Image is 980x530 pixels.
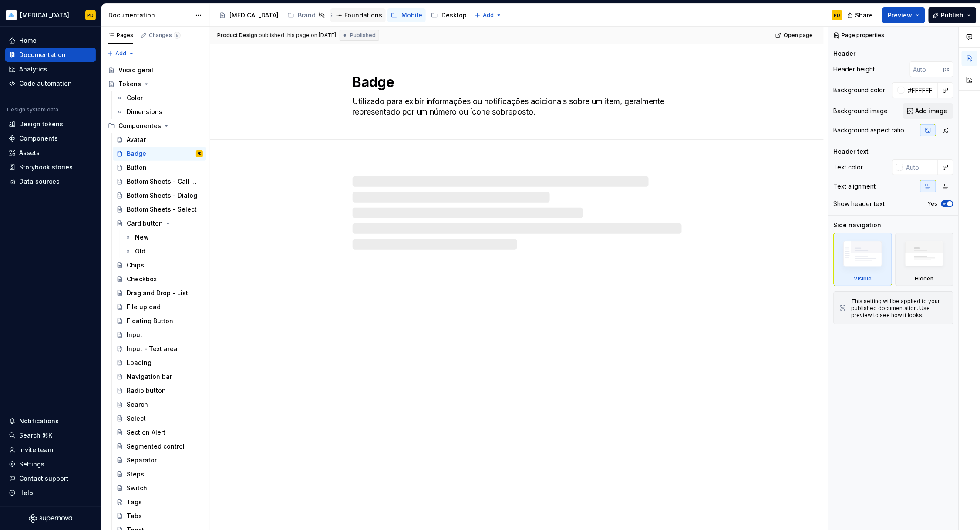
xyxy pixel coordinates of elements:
a: Steps [113,467,206,481]
div: Tokens [118,80,141,88]
div: Show header text [834,199,885,208]
a: Navigation bar [113,370,206,384]
a: Foundations [330,8,386,22]
a: Switch [113,481,206,495]
div: Switch [127,484,147,493]
a: Analytics [5,62,96,76]
svg: Supernova Logo [29,514,72,523]
a: Checkbox [113,272,206,286]
a: New [121,230,206,244]
div: Storybook stories [19,163,73,172]
a: Avatar [113,133,206,147]
button: Add image [903,103,953,119]
a: Chips [113,258,206,272]
a: File upload [113,300,206,314]
div: Componentes [104,119,206,133]
span: 5 [174,32,181,39]
div: Settings [19,460,44,469]
div: Header text [834,147,869,156]
div: Documentation [108,11,191,20]
button: Contact support [5,472,96,486]
textarea: Badge [351,72,680,93]
a: [MEDICAL_DATA] [216,8,282,22]
span: Publish [941,11,964,20]
span: Open page [784,32,813,39]
div: Segmented control [127,442,185,451]
a: Color [113,91,206,105]
button: [MEDICAL_DATA]PD [2,6,99,24]
div: Dimensions [127,108,162,116]
div: Navigation bar [127,372,172,381]
button: Add [472,9,505,21]
div: Foundations [344,11,382,20]
a: Code automation [5,77,96,91]
div: Invite team [19,446,53,454]
a: Section Alert [113,425,206,439]
div: Search [127,400,148,409]
a: BadgePD [113,147,206,161]
a: Documentation [5,48,96,62]
span: Add [115,50,126,57]
a: Bottom Sheets - Select [113,203,206,216]
div: Bottom Sheets - Select [127,205,197,214]
a: Separator [113,453,206,467]
span: Add [483,12,494,19]
div: Drag and Drop - List [127,289,188,297]
a: Radio button [113,384,206,398]
a: Tags [113,495,206,509]
div: Header [834,49,856,58]
a: Desktop [428,8,470,22]
div: File upload [127,303,161,311]
div: Background image [834,107,888,115]
div: Page tree [216,7,470,24]
a: Open page [773,29,817,41]
button: Add [104,47,137,60]
label: Yes [928,200,938,207]
div: Color [127,94,143,102]
div: Chips [127,261,144,270]
a: Tokens [104,77,206,91]
div: Section Alert [127,428,165,437]
div: Steps [127,470,144,479]
div: Checkbox [127,275,157,284]
span: Product Design [217,32,257,39]
a: Storybook stories [5,160,96,174]
div: Hidden [915,275,934,282]
span: Add image [916,107,948,115]
span: Share [855,11,873,20]
img: 3a570f0b-1f7c-49e5-9f10-88144126f5ec.png [6,10,17,20]
div: Radio button [127,386,166,395]
div: Documentation [19,51,66,59]
div: Background aspect ratio [834,126,905,135]
a: Data sources [5,175,96,189]
div: Componentes [118,122,161,130]
div: Card button [127,219,163,228]
div: Components [19,134,58,143]
input: Auto [903,159,938,175]
textarea: Utilizado para exibir informações ou notificações adicionais sobre um item, geralmente representa... [351,95,680,118]
div: Input - Text area [127,344,178,353]
a: Design tokens [5,117,96,131]
div: Input [127,331,142,339]
a: Search [113,398,206,412]
a: Bottom Sheets - Call to Action [113,175,206,189]
div: Mobile [401,11,422,20]
div: Header height [834,65,875,74]
div: Code automation [19,79,72,88]
a: Old [121,244,206,258]
div: Bottom Sheets - Call to Action [127,177,199,186]
button: Preview [882,7,925,23]
div: Analytics [19,65,47,74]
div: Design tokens [19,120,63,128]
a: Dimensions [113,105,206,119]
a: Settings [5,457,96,471]
div: Design system data [7,106,58,113]
div: Hidden [896,233,954,286]
div: Search ⌘K [19,431,52,440]
a: Card button [113,216,206,230]
div: Assets [19,149,40,157]
div: Side navigation [834,221,882,230]
div: Desktop [441,11,467,20]
a: Brand [284,8,329,22]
